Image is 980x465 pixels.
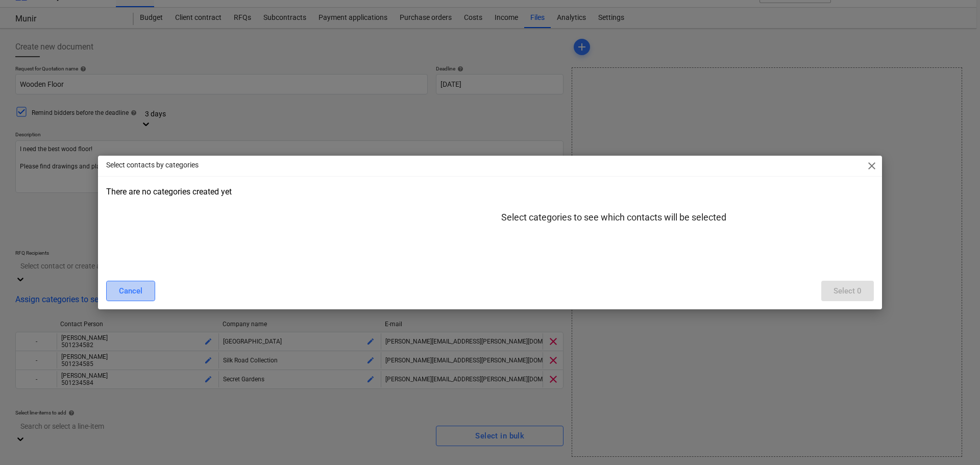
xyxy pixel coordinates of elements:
p: Select categories to see which contacts will be selected [501,211,726,224]
iframe: Chat Widget [929,416,980,465]
div: There are no categories created yet [102,183,358,268]
div: Віджет чату [929,416,980,465]
p: Select contacts by categories [106,160,199,170]
div: Cancel [119,284,142,298]
span: close [866,160,878,172]
button: Cancel [106,281,155,301]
